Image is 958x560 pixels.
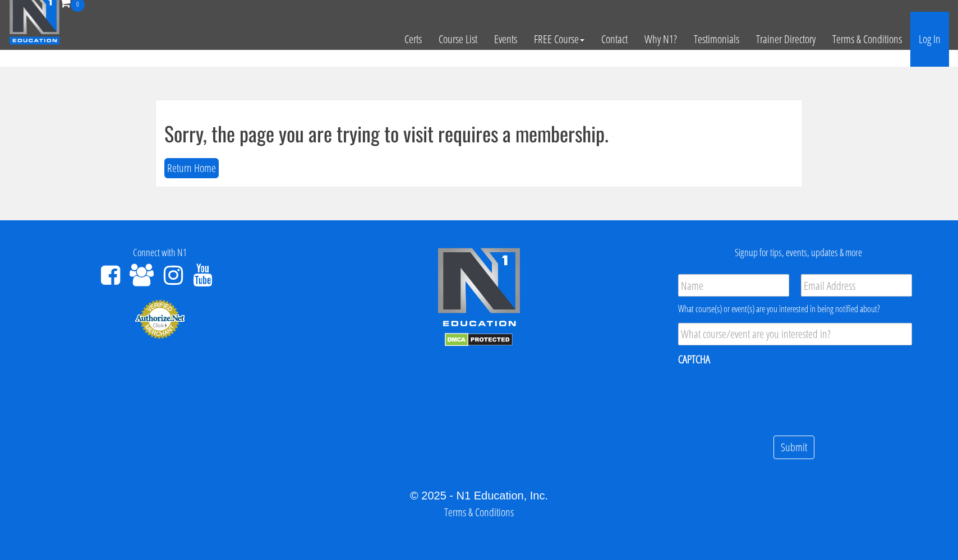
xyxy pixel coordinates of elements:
[8,487,950,504] div: © 2025 - N1 Education, Inc.
[430,12,486,67] a: Course List
[444,505,514,520] a: Terms & Conditions
[678,323,912,345] input: What course/event are you interested in?
[678,274,789,297] input: Name
[910,12,949,67] a: Log In
[647,247,950,258] h4: Signup for tips, events, updates & more
[773,436,814,460] input: Submit
[801,274,912,297] input: Email Address
[678,302,912,316] div: What course(s) or event(s) are you interested in being notified about?
[593,12,636,67] a: Contact
[685,12,748,67] a: Testimonials
[445,333,513,346] img: DMCA.com Protection Status
[486,12,526,67] a: Events
[748,12,824,67] a: Trainer Directory
[526,12,593,67] a: FREE Course
[8,247,311,258] h4: Connect with N1
[396,12,430,67] a: Certs
[135,299,185,339] img: Authorize.Net Merchant - Click to Verify
[164,158,219,179] button: Return Home
[678,374,849,418] iframe: reCAPTCHA
[437,247,521,330] img: n1-edu-logo
[164,122,794,145] h1: Sorry, the page you are trying to visit requires a membership.
[678,352,710,367] label: CAPTCHA
[636,12,685,67] a: Why N1?
[824,12,910,67] a: Terms & Conditions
